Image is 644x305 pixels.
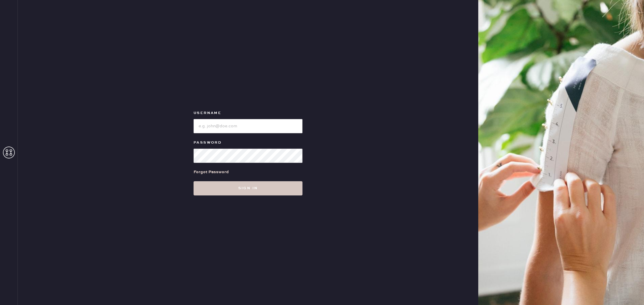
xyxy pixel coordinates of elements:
[194,119,302,133] input: e.g. john@doe.com
[194,163,229,181] a: Forgot Password
[194,181,302,195] button: Sign in
[194,169,229,175] div: Forgot Password
[194,139,302,146] label: Password
[194,110,302,117] label: Username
